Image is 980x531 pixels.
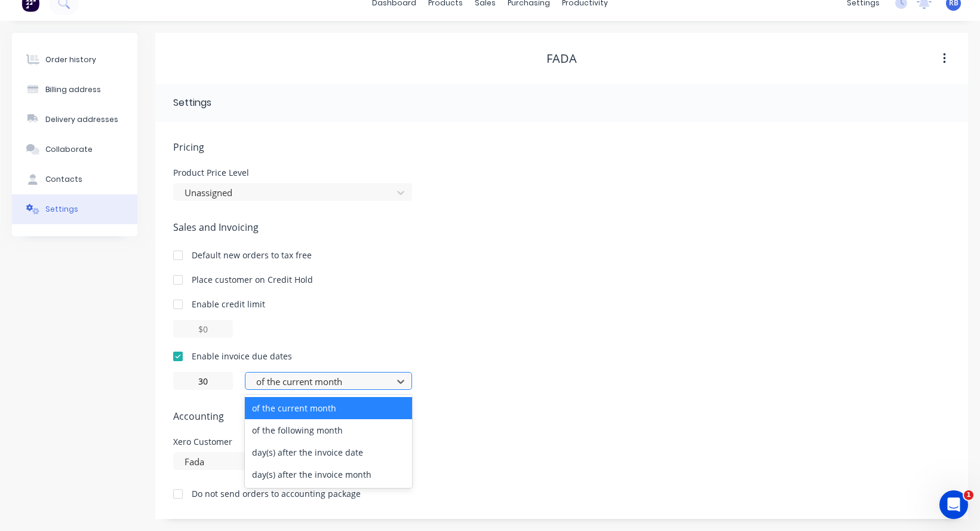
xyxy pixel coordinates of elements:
div: Order history [45,54,96,65]
button: Settings [12,194,137,224]
iframe: Intercom live chat [939,490,968,519]
div: Collaborate [45,144,93,155]
div: Default new orders to tax free [192,249,312,261]
div: Billing address [45,84,101,95]
div: day(s) after the invoice month [245,463,412,486]
button: Contacts [12,164,137,194]
span: Accounting [173,409,950,423]
div: Delivery addresses [45,114,118,125]
div: Do not send orders to accounting package [192,487,361,500]
div: Product Price Level [173,169,412,177]
span: Sales and Invoicing [173,220,950,234]
button: Billing address [12,75,137,105]
div: Contacts [45,174,82,185]
button: Order history [12,45,137,75]
div: Fada [546,51,577,66]
div: Enable credit limit [192,298,265,310]
button: Collaborate [12,135,137,164]
div: day(s) after the invoice date [245,441,412,463]
span: Pricing [173,140,950,154]
input: $0 [173,320,233,338]
input: 0 [173,372,233,390]
div: of the current month [245,397,412,419]
div: Enable invoice due dates [192,350,292,362]
div: of the following month [245,419,412,441]
button: Delivery addresses [12,105,137,135]
div: Place customer on Credit Hold [192,273,313,286]
div: Settings [45,204,78,215]
div: Xero Customer [173,438,412,446]
span: 1 [964,490,973,500]
div: Settings [173,96,211,110]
